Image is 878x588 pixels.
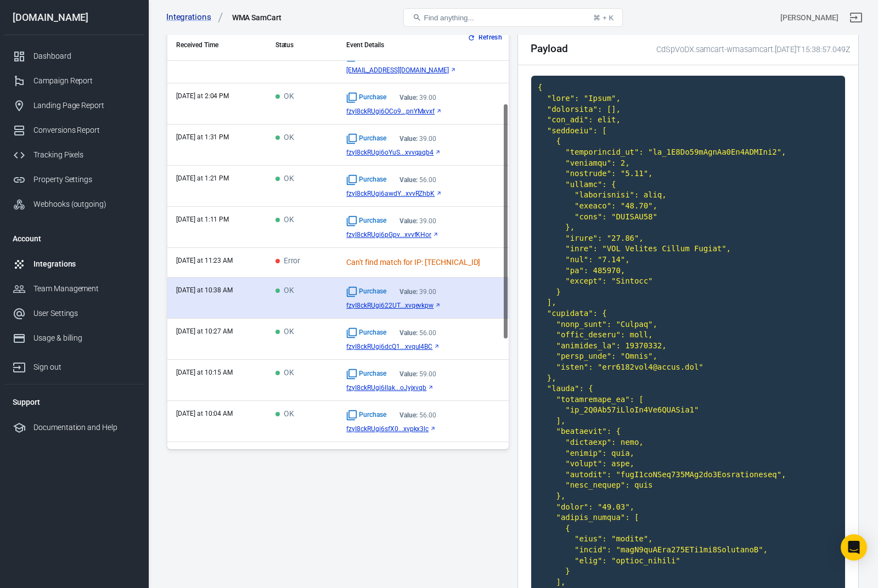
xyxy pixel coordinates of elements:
[424,14,474,22] span: Find anything...
[33,125,136,136] div: Conversions Report
[4,225,144,252] li: Account
[33,100,136,111] div: Landing Page Report
[346,190,435,197] span: fzyI8ckRUgi6awdYYOoI7AGuCixvvRZhbK
[346,327,386,338] span: Standard event name
[346,343,500,350] a: fzyI8ckRUgi6dcQ1...xvquI4BC
[4,192,144,217] a: Webhooks (outgoing)
[232,12,282,23] div: WMA SamCart
[176,327,233,335] time: 2025-09-20T10:27:32-05:00
[346,286,386,297] span: Standard event name
[841,534,867,561] div: Open Intercom Messenger
[176,174,229,182] time: 2025-09-20T13:21:54-05:00
[346,231,431,239] span: fzyI8ckRUgi6pGpv1Z8UhQXqeBxvvfKHor
[346,92,386,103] span: Standard event name
[275,216,294,225] span: OK
[346,425,429,433] span: fzyI8ckRUgi6sfX0y0kSw1yMePxvpkx3lc
[399,135,436,143] div: 39.00
[346,302,434,309] span: fzyI8ckRUgi622UTs7wl9Eebanxvqevkpw
[4,301,144,326] a: User Settings
[346,133,386,144] span: Standard event name
[4,44,144,69] a: Dashboard
[33,283,136,295] div: Team Management
[346,302,500,309] a: fzyI8ckRUgi622UT...xvqevkpw
[346,231,500,239] a: fzyI8ckRUgi6pGpv...xvvfKHor
[531,43,568,54] h2: Payload
[346,257,500,268] div: Can't find match for IP: [TECHNICAL_ID]
[780,12,838,24] div: Account id: CdSpVoDX
[4,252,144,276] a: Integrations
[166,12,223,23] a: Integrations
[176,133,229,141] time: 2025-09-20T13:31:28-05:00
[346,384,500,392] a: fzyI8ckRUgi6lIak...oJyjxvqb
[4,93,144,118] a: Landing Page Report
[346,425,500,433] a: fzyI8ckRUgi6sfX0...xvpkx3lc
[399,135,418,143] strong: Value:
[275,257,301,266] span: Error
[399,370,436,378] div: 59.00
[4,143,144,167] a: Tracking Pixels
[4,118,144,143] a: Conversions Report
[346,343,432,350] span: fzyI8ckRUgi6dcQ1Tq1gltH91hxvquI4BC
[275,410,294,419] span: OK
[346,216,386,227] span: Standard event name
[399,370,418,378] strong: Value:
[399,94,418,101] strong: Value:
[167,30,509,449] div: scrollable content
[346,108,500,115] a: fzyI8ckRUgi6OCo9...pnYMxvxf
[465,32,506,43] button: Refresh
[33,199,136,210] div: Webhooks (outgoing)
[275,286,294,296] span: OK
[33,422,136,433] div: Documentation and Help
[176,257,233,264] time: 2025-09-20T11:23:58-05:00
[275,133,294,143] span: OK
[399,94,436,101] div: 39.00
[843,4,869,31] a: Sign out
[346,384,426,392] span: fzyI8ckRUgi6lIakHKz2VMoJyjxvqb
[33,75,136,87] div: Campaign Report
[176,216,229,223] time: 2025-09-20T13:11:32-05:00
[267,30,338,61] th: Status
[4,69,144,93] a: Campaign Report
[399,176,418,184] strong: Value:
[275,92,294,101] span: OK
[33,361,136,373] div: Sign out
[4,13,144,22] div: [DOMAIN_NAME]
[399,176,436,184] div: 56.00
[4,167,144,192] a: Property Settings
[33,50,136,62] div: Dashboard
[33,149,136,161] div: Tracking Pixels
[593,14,614,22] div: ⌘ + K
[167,30,267,61] th: Received Time
[4,389,144,415] li: Support
[399,411,418,419] strong: Value:
[346,410,386,421] span: Standard event name
[4,350,144,380] a: Sign out
[346,66,449,74] span: marioase@gmail.com
[176,92,229,100] time: 2025-09-20T14:04:10-05:00
[275,327,294,337] span: OK
[399,217,436,225] div: 39.00
[399,411,436,419] div: 56.00
[346,108,435,115] span: fzyI8ckRUgi6OCo9FvxHZepnYMxvxf
[346,149,434,156] span: fzyI8ckRUgi6oYuSBnuwYS6fyYxvvqaqb4
[399,329,436,337] div: 56.00
[33,258,136,270] div: Integrations
[399,288,418,296] strong: Value:
[403,8,623,27] button: Find anything...⌘ + K
[346,149,500,156] a: fzyI8ckRUgi6oYuS...xvvqaqb4
[275,174,294,184] span: OK
[652,44,851,55] div: CdSpVoDX.samcart-wmasamcart.[DATE]T15:38:57.049Z
[275,369,294,378] span: OK
[176,369,233,376] time: 2025-09-20T10:15:27-05:00
[33,174,136,185] div: Property Settings
[4,276,144,301] a: Team Management
[399,288,436,296] div: 39.00
[33,332,136,344] div: Usage & billing
[399,329,418,337] strong: Value:
[399,217,418,225] strong: Value:
[176,286,233,294] time: 2025-09-20T10:38:57-05:00
[33,308,136,319] div: User Settings
[346,190,500,197] a: fzyI8ckRUgi6awdY...xvvRZhbK
[346,66,500,74] a: [EMAIL_ADDRESS][DOMAIN_NAME]
[346,174,386,185] span: Standard event name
